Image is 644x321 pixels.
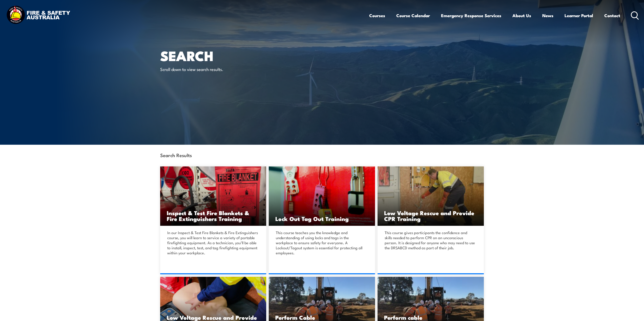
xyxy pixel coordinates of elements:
[378,166,484,226] img: Low Voltage Rescue and Provide CPR
[160,152,192,158] strong: Search Results
[160,166,266,226] img: Inspect & Test Fire Blankets & Fire Extinguishers Training
[269,166,375,226] img: Lock Out Tag Out Training
[160,50,285,61] h1: Search
[385,230,475,250] p: This course gives participants the confidence and skills needed to perform CPR on an unconscious ...
[384,210,477,221] h3: Low Voltage Rescue and Provide CPR Training
[378,166,484,226] a: Low Voltage Rescue and Provide CPR Training
[441,9,501,22] a: Emergency Response Services
[276,230,366,255] p: This course teaches you the knowledge and understanding of using locks and tags in the workplace ...
[167,210,260,221] h3: Inspect & Test Fire Blankets & Fire Extinguishers Training
[396,9,430,22] a: Course Calendar
[167,230,258,255] p: In our Inspect & Test Fire Blankets & Fire Extinguishers course, you will learn to service a vari...
[160,66,253,72] p: Scroll down to view search results.
[512,9,531,22] a: About Us
[604,9,620,22] a: Contact
[542,9,553,22] a: News
[565,9,593,22] a: Learner Portal
[369,9,385,22] a: Courses
[275,216,368,221] h3: Lock Out Tag Out Training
